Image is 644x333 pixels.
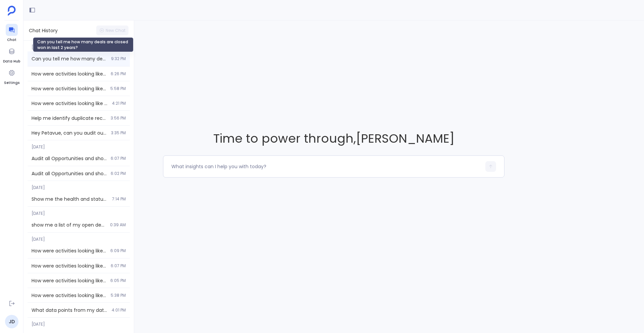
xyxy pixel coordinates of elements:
a: Settings [4,67,19,86]
span: 4:21 PM [112,101,126,106]
span: [DATE] [28,318,130,327]
span: How were activities looking like for deals across segments that are won and lost in last 6 months? [32,85,106,92]
span: 3:35 PM [111,130,126,136]
div: Can you tell me how many deals are closed won in last 2 years? [33,37,133,52]
span: 7:14 PM [112,196,126,202]
span: How were activities looking like for deals across segments that are won and lost in last 6 months? [32,247,106,254]
span: Audit all Opportunities and show me the % with missing Close Dates, stuck in the same stage for m... [32,155,107,162]
span: 6:07 PM [111,263,126,269]
span: How were activities looking like for deals across segments that are won and lost in last 6 months? [32,277,106,284]
span: Chat History [29,27,58,34]
span: Settings [4,80,19,86]
a: Data Hub [3,45,20,64]
span: Data Hub [3,59,20,64]
span: 6:09 PM [110,248,126,253]
span: 3:56 PM [111,115,126,121]
a: Chat [6,24,18,43]
span: 5:38 PM [111,293,126,298]
span: [DATE] [28,140,130,150]
span: Audit all Opportunities and show me the % with missing Close Dates, stuck in the same stage for m... [32,170,107,177]
span: 6:05 PM [110,278,126,283]
span: [DATE] [28,181,130,190]
span: 6:26 PM [111,71,126,77]
span: [DATE] [28,233,130,242]
span: How were activities looking like for deals across segments that are won and lost in last 6 months? [32,100,108,107]
span: 4:01 PM [112,307,126,313]
span: [DATE] [28,41,130,50]
span: Help me identify duplicate records in salesforce opportunties, accounts, contacts and leads objects. [32,115,107,122]
span: Can you tell me how many deals are closed won in last 2 years? [32,55,107,62]
span: Time to power through , [PERSON_NAME] [163,130,504,147]
span: 0:39 AM [110,222,126,228]
a: JD [5,315,18,328]
span: show me a list of my open deals [32,222,106,228]
span: Chat [6,37,18,43]
span: [DATE] [28,207,130,216]
span: What data points from my data sources can I use to calculate Deal Velocity? [32,307,108,314]
span: 6:07 PM [111,156,126,161]
span: How were activities looking like for deals across segments that are won and lost in last 6 months? [32,263,107,269]
span: How were activities looking like for deals across segments that are won and lost in last 6 months? [32,70,107,77]
span: Show me the health and status of pipeline for deals created in the last 2 years, including pipeli... [32,196,108,202]
span: Hey Petavue, can you audit our Account data and deliver a Completeness Report. (1) Provide percen... [32,130,107,136]
span: How were activities looking like for deals across segments that are won and lost in last 6 months? [32,292,107,299]
span: 9:32 PM [111,56,126,61]
span: 5:58 PM [110,86,126,91]
span: 6:02 PM [111,171,126,176]
img: petavue logo [8,6,16,16]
